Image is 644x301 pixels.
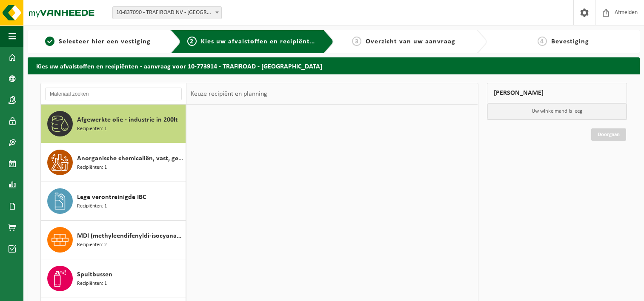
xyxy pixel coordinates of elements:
span: Recipiënten: 1 [77,202,107,210]
a: 1Selecteer hier een vestiging [32,37,164,47]
span: 3 [352,37,361,46]
span: 4 [538,37,547,46]
h2: Kies uw afvalstoffen en recipiënten - aanvraag voor 10-773914 - TRAFIROAD - [GEOGRAPHIC_DATA] [28,57,640,74]
span: Bevestiging [551,38,589,45]
input: Materiaal zoeken [45,88,182,100]
button: Afgewerkte olie - industrie in 200lt Recipiënten: 1 [41,105,186,143]
div: [PERSON_NAME] [487,83,627,103]
span: 10-837090 - TRAFIROAD NV - LOKEREN [113,7,221,19]
span: Spuitbussen [77,270,112,280]
span: Recipiënten: 1 [77,164,107,172]
button: Anorganische chemicaliën, vast, gevaarlijk Recipiënten: 1 [41,143,186,182]
button: Spuitbussen Recipiënten: 1 [41,259,186,298]
span: Afgewerkte olie - industrie in 200lt [77,115,178,125]
span: 2 [187,37,197,46]
div: Keuze recipiënt en planning [186,83,272,105]
p: Uw winkelmand is leeg [487,103,627,119]
span: Recipiënten: 1 [77,125,107,133]
button: MDI (methyleendifenyldi-isocyanaat) in IBC Recipiënten: 2 [41,221,186,259]
span: Selecteer hier een vestiging [59,38,151,45]
span: Recipiënten: 2 [77,241,107,249]
span: Recipiënten: 1 [77,280,107,288]
a: Doorgaan [591,128,626,141]
span: 1 [45,37,54,46]
span: Kies uw afvalstoffen en recipiënten [201,38,318,45]
span: Overzicht van uw aanvraag [366,38,455,45]
span: Lege verontreinigde IBC [77,192,146,202]
span: MDI (methyleendifenyldi-isocyanaat) in IBC [77,231,183,241]
span: Anorganische chemicaliën, vast, gevaarlijk [77,153,183,164]
span: 10-837090 - TRAFIROAD NV - LOKEREN [112,6,222,19]
button: Lege verontreinigde IBC Recipiënten: 1 [41,182,186,221]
